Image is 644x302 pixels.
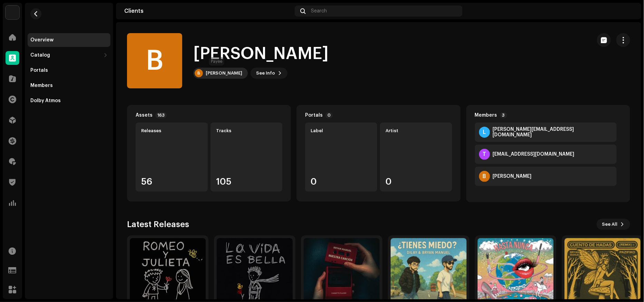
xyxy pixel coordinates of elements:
[256,66,275,80] span: See Info
[311,128,372,134] div: Label
[30,83,53,88] div: Members
[597,219,630,230] button: See All
[136,113,153,118] div: Assets
[305,113,323,118] div: Portals
[622,6,633,17] img: cd891d2d-3008-456e-9ec6-c6524fa041d0
[493,152,575,157] div: teamalfre@gmail.com
[475,113,497,118] div: Members
[311,8,327,14] span: Search
[155,112,167,118] p-badge: 163
[127,33,182,88] div: B
[28,33,110,47] re-m-nav-item: Overview
[30,52,50,58] div: Catalog
[28,48,110,62] re-m-nav-dropdown: Catalog
[28,94,110,108] re-m-nav-item: Dolby Atmos
[30,98,61,104] div: Dolby Atmos
[195,69,203,77] div: B
[500,112,507,118] p-badge: 3
[28,64,110,77] re-m-nav-item: Portals
[141,128,202,134] div: Releases
[127,219,189,230] h3: Latest Releases
[216,128,277,134] div: Tracks
[6,6,19,19] img: 4d5a508c-c80f-4d99-b7fb-82554657661d
[479,149,490,160] div: T
[479,171,490,182] div: B
[325,112,333,118] p-badge: 0
[193,43,329,65] h1: [PERSON_NAME]
[602,217,618,231] span: See All
[30,68,48,73] div: Portals
[386,128,447,134] div: Artist
[479,127,490,138] div: L
[493,127,613,138] div: laura@calientalomedia.com
[493,174,532,179] div: Bryan Manuel
[206,70,242,76] div: [PERSON_NAME]
[251,68,287,79] button: See Info
[28,79,110,92] re-m-nav-item: Members
[124,8,292,14] div: Clients
[30,37,53,43] div: Overview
